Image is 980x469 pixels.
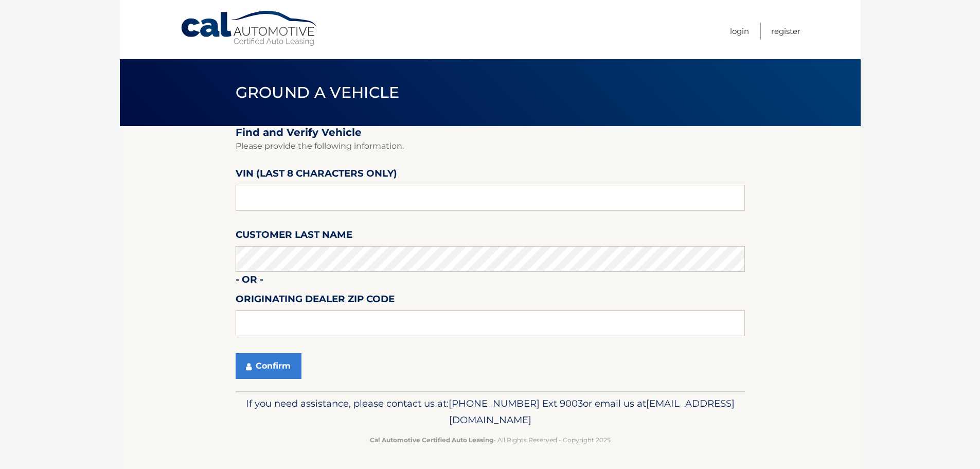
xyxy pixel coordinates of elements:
[242,435,738,445] p: - All Rights Reserved - Copyright 2025
[730,23,749,40] a: Login
[236,83,400,102] span: Ground a Vehicle
[236,166,397,185] label: VIN (last 8 characters only)
[236,291,395,310] label: Originating Dealer Zip Code
[236,353,301,379] button: Confirm
[236,227,352,246] label: Customer Last Name
[449,397,583,409] span: [PHONE_NUMBER] Ext 9003
[242,395,738,428] p: If you need assistance, please contact us at: or email us at
[370,436,493,444] strong: Cal Automotive Certified Auto Leasing
[771,23,800,40] a: Register
[236,139,745,153] p: Please provide the following information.
[236,126,745,139] h2: Find and Verify Vehicle
[236,272,263,291] label: - or -
[180,10,319,47] a: Cal Automotive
